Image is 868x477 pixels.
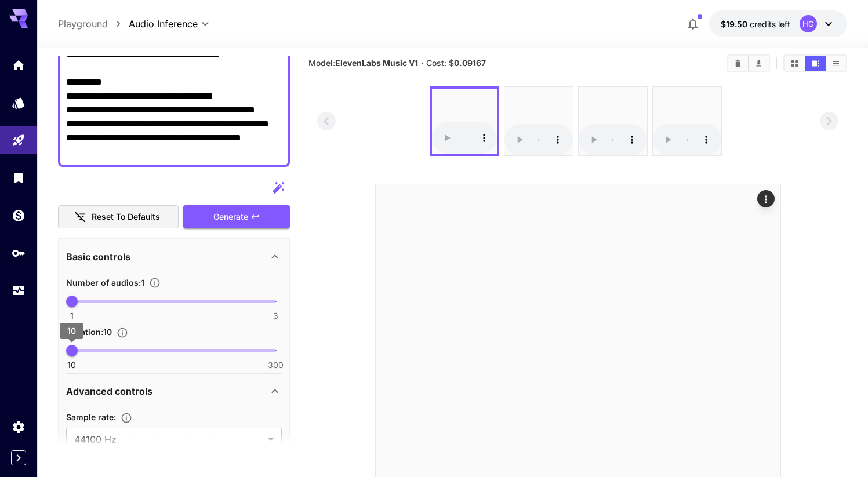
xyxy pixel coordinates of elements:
div: Home [12,58,26,72]
p: · [421,56,424,70]
span: Number of audios : 1 [66,278,144,287]
span: 10 [67,326,76,336]
div: Models [12,96,26,110]
div: Library [12,170,26,185]
button: Clear All [728,56,748,71]
button: Expand sidebar [11,450,26,465]
div: Settings [12,420,26,434]
span: credits left [750,19,790,29]
span: Model: [308,58,418,68]
button: Show media in video view [805,56,826,71]
span: 1 [70,310,74,322]
div: API Keys [12,246,26,260]
p: Basic controls [66,250,130,264]
button: Generate [183,205,290,229]
div: Wallet [12,208,26,223]
div: Clear AllDownload All [727,54,770,72]
b: ElevenLabs Music V1 [335,58,418,68]
div: HG [800,15,817,32]
span: Cost: $ [426,58,486,68]
div: Advanced controls [66,377,282,405]
span: Duration : 10 [66,327,112,337]
div: Show media in grid viewShow media in video viewShow media in list view [783,54,847,72]
nav: breadcrumb [58,17,129,31]
span: $19.50 [721,19,750,29]
a: Playground [58,17,108,31]
button: Reset to defaults [58,205,179,229]
span: Sample rate : [66,412,116,422]
span: Generate [213,210,248,224]
p: Advanced controls [66,384,152,398]
span: Audio Inference [129,17,198,31]
button: Download All [749,56,769,71]
div: Playground [12,133,26,148]
span: 300 [268,359,284,371]
button: The sample rate of the generated audio in Hz (samples per second). Higher sample rates capture mo... [116,412,137,424]
button: Specify the duration of each audio in seconds. [112,327,133,338]
span: 3 [273,310,278,322]
button: $19.49998HG [709,10,847,37]
b: 0.09167 [454,58,486,68]
span: 10 [67,359,76,371]
div: $19.49998 [721,18,790,30]
div: Basic controls [66,243,282,271]
button: Specify how many audios to generate in a single request. Each audio generation will be charged se... [144,277,165,289]
div: Usage [12,283,26,298]
button: Show media in grid view [785,56,805,71]
button: Show media in list view [826,56,846,71]
div: Actions [757,190,775,207]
